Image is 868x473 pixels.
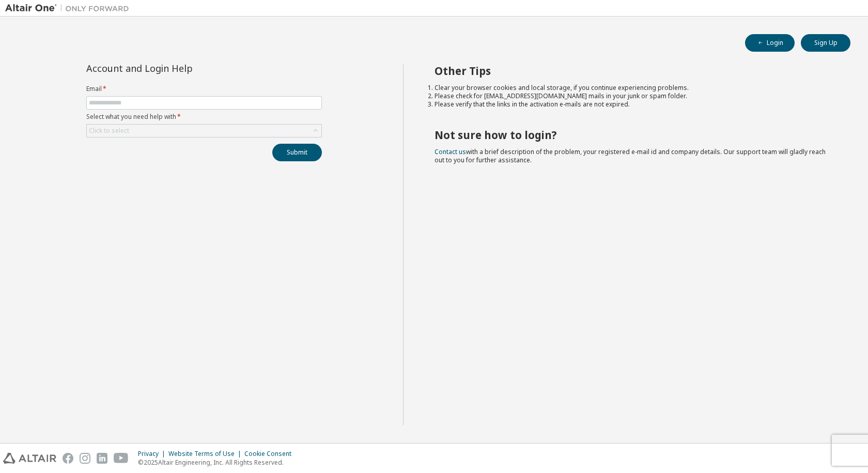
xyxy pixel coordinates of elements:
button: Submit [272,144,322,161]
h2: Other Tips [435,64,832,78]
label: Select what you need help with [86,113,322,121]
li: Please verify that the links in the activation e-mails are not expired. [435,100,832,109]
div: Click to select [89,127,129,135]
img: Altair One [5,3,134,13]
span: with a brief description of the problem, your registered e-mail id and company details. Our suppo... [435,147,826,164]
img: facebook.svg [63,453,73,464]
a: Contact us [435,147,466,156]
div: Website Terms of Use [168,450,244,458]
img: linkedin.svg [97,453,107,464]
button: Sign Up [801,34,850,52]
p: © 2025 Altair Engineering, Inc. All Rights Reserved. [138,458,298,467]
div: Privacy [138,450,168,458]
h2: Not sure how to login? [435,128,832,142]
div: Click to select [87,125,321,137]
div: Cookie Consent [244,450,298,458]
label: Email [86,85,322,93]
button: Login [745,34,795,52]
img: instagram.svg [80,453,90,464]
li: Clear your browser cookies and local storage, if you continue experiencing problems. [435,84,832,92]
li: Please check for [EMAIL_ADDRESS][DOMAIN_NAME] mails in your junk or spam folder. [435,92,832,100]
img: altair_logo.svg [3,453,56,464]
img: youtube.svg [114,453,129,464]
div: Account and Login Help [86,64,275,72]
